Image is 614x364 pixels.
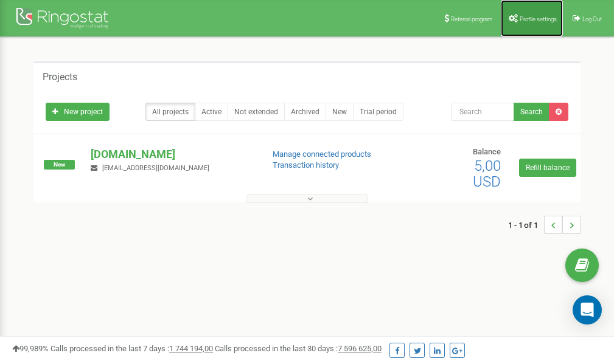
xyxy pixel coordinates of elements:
[228,103,285,121] a: Not extended
[44,160,75,170] span: New
[46,103,110,121] a: New project
[145,103,195,121] a: All projects
[508,204,581,246] nav: ...
[195,103,228,121] a: Active
[273,160,339,170] a: Transaction history
[520,16,557,22] span: Profile settings
[508,216,544,234] span: 1 - 1 of 1
[169,344,213,353] u: 1 744 194,00
[12,344,49,353] span: 99,989%
[582,16,602,22] span: Log Out
[273,149,371,159] a: Manage connected products
[284,103,326,121] a: Archived
[51,344,213,353] span: Calls processed in the last 7 days :
[353,103,403,121] a: Trial period
[215,344,382,353] span: Calls processed in the last 30 days :
[452,103,514,121] input: Search
[451,16,493,22] span: Referral program
[102,164,209,172] span: [EMAIL_ADDRESS][DOMAIN_NAME]
[326,103,354,121] a: New
[573,295,602,325] div: Open Intercom Messenger
[519,159,576,177] a: Refill balance
[473,147,501,156] span: Balance
[514,103,549,121] button: Search
[91,146,253,162] p: [DOMAIN_NAME]
[473,157,501,190] span: 5,00 USD
[338,344,382,353] u: 7 596 625,00
[43,72,77,83] h5: Projects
